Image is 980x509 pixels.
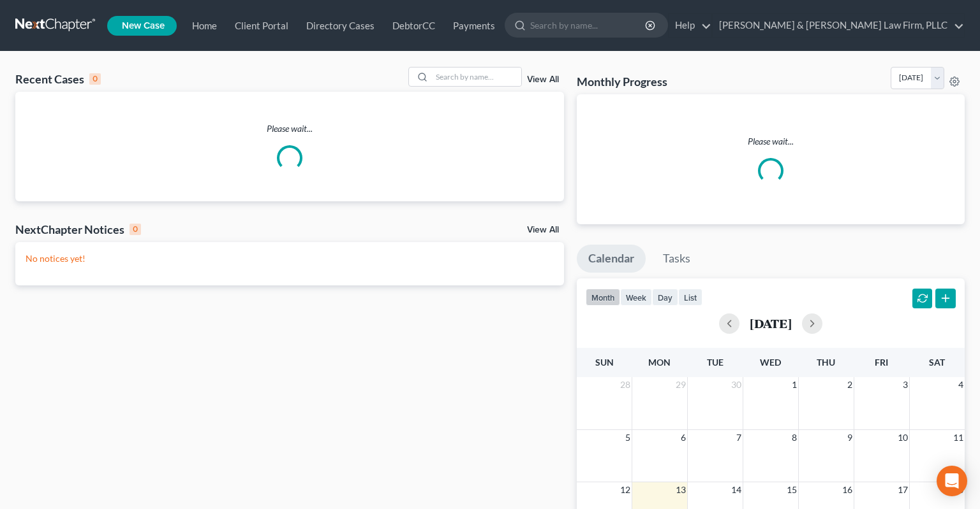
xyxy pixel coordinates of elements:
span: Fri [875,357,888,368]
span: 12 [619,482,632,498]
a: Calendar [577,245,646,273]
input: Search by name... [530,13,647,37]
button: day [652,289,678,306]
a: View All [527,75,559,84]
span: 8 [791,430,798,445]
span: 4 [957,377,965,392]
span: 10 [896,430,909,445]
span: Sat [929,357,945,368]
span: 28 [619,377,632,392]
span: 9 [846,430,854,445]
div: Recent Cases [15,71,101,87]
div: 0 [130,224,141,235]
span: Mon [648,357,671,368]
button: month [586,289,620,306]
button: list [678,289,702,306]
div: Open Intercom Messenger [937,466,967,496]
span: 2 [846,377,854,392]
span: 5 [624,430,632,445]
p: Please wait... [587,135,954,148]
span: 15 [785,482,798,498]
span: 11 [952,430,965,445]
div: 0 [89,73,101,85]
span: 1 [791,377,798,392]
a: Payments [442,14,501,37]
span: Sun [595,357,614,368]
span: Tue [707,357,724,368]
a: Help [669,14,711,37]
span: 17 [896,482,909,498]
span: 13 [674,482,687,498]
a: [PERSON_NAME] & [PERSON_NAME] Law Firm, PLLC [713,14,964,37]
span: Wed [760,357,781,368]
span: New Case [122,21,165,31]
span: 14 [730,482,743,498]
span: 16 [841,482,854,498]
h3: Monthly Progress [577,74,667,89]
p: Please wait... [15,122,564,135]
a: Tasks [651,245,702,273]
span: 7 [735,430,743,445]
span: 30 [730,377,743,392]
div: NextChapter Notices [15,222,141,237]
a: Directory Cases [295,14,381,37]
p: No notices yet! [26,252,554,265]
span: Thu [817,357,835,368]
a: Home [181,14,223,37]
a: View All [527,226,559,234]
span: 3 [902,377,909,392]
input: Search by name... [432,68,521,86]
a: DebtorCC [381,14,442,37]
h2: [DATE] [750,317,792,330]
span: 6 [679,430,687,445]
button: week [620,289,652,306]
span: 29 [674,377,687,392]
a: Client Portal [223,14,295,37]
